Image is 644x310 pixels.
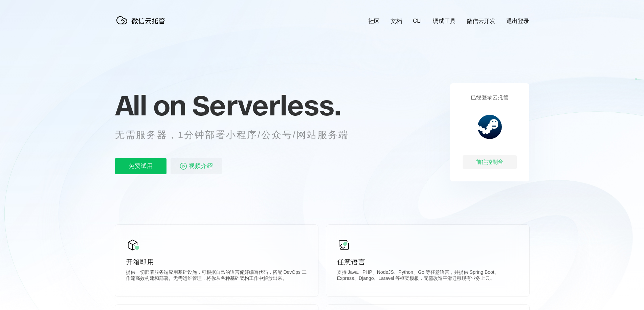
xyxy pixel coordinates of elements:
a: 社区 [368,17,380,25]
p: 任意语言 [337,257,518,267]
a: 微信云托管 [115,22,169,28]
a: 调试工具 [433,17,456,25]
p: 开箱即用 [126,257,307,267]
img: 微信云托管 [115,14,169,27]
p: 支持 Java、PHP、NodeJS、Python、Go 等任意语言，并提供 Spring Boot、Express、Django、Laravel 等框架模板，无需改造平滑迁移现有业务上云。 [337,269,518,283]
a: 退出登录 [506,17,529,25]
span: All on [115,88,186,122]
img: video_play.svg [179,162,187,170]
span: 视频介绍 [189,158,213,174]
a: 文档 [391,17,402,25]
span: Serverless. [192,88,341,122]
div: 前往控制台 [463,155,517,169]
a: CLI [413,18,422,24]
p: 免费试用 [115,158,166,174]
a: 微信云开发 [467,17,495,25]
p: 无需服务器，1分钟部署小程序/公众号/网站服务端 [115,128,361,142]
p: 已经登录云托管 [471,94,509,101]
p: 提供一切部署服务端应用基础设施，可根据自己的语言偏好编写代码，搭配 DevOps 工作流高效构建和部署。无需运维管理，将你从各种基础架构工作中解放出来。 [126,269,307,283]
